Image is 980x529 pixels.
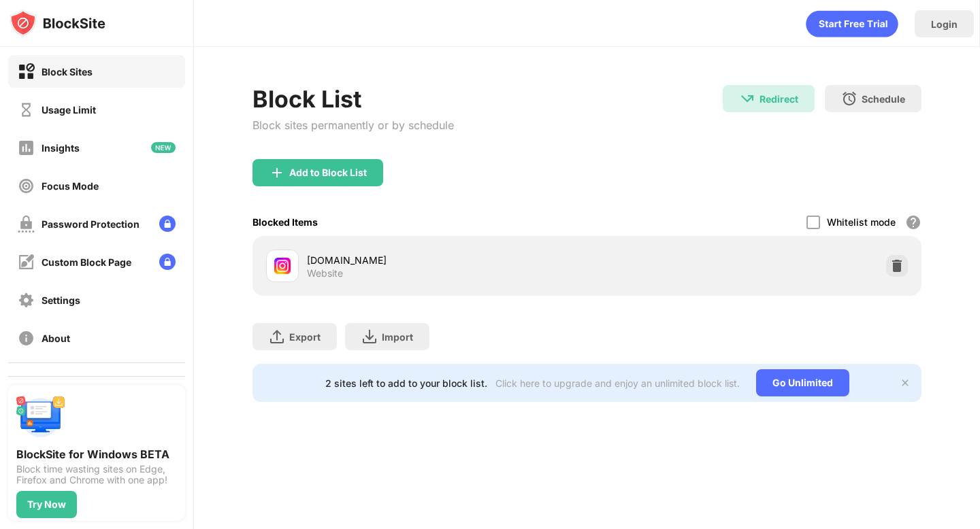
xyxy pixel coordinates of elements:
[252,118,454,132] div: Block sites permanently or by schedule
[16,447,177,461] div: BlockSite for Windows BETA
[42,294,80,306] div: Settings
[307,253,587,267] div: [DOMAIN_NAME]
[159,254,176,270] img: lock-menu.svg
[16,464,177,485] div: Block time wasting sites on Edge, Firefox and Chrome with one app!
[42,218,140,230] div: Password Protection
[10,10,105,37] img: logo-blocksite.svg
[252,85,454,113] div: Block List
[289,167,367,178] div: Add to Block List
[900,377,911,388] img: x-button.svg
[827,216,896,228] div: Whitelist mode
[307,267,343,279] div: Website
[42,256,131,268] div: Custom Block Page
[325,377,487,389] div: 2 sites left to add to your block list.
[151,142,176,153] img: new-icon.svg
[27,499,66,510] div: Try Now
[806,10,898,37] div: animation
[495,377,740,389] div: Click here to upgrade and enjoy an unlimited block list.
[274,258,291,274] img: favicons
[289,331,321,343] div: Export
[16,393,65,442] img: push-desktop.svg
[759,93,798,105] div: Redirect
[252,216,318,228] div: Blocked Items
[42,332,70,344] div: About
[18,292,35,309] img: settings-off.svg
[382,331,413,343] div: Import
[18,330,35,347] img: about-off.svg
[42,180,99,192] div: Focus Mode
[159,216,176,232] img: lock-menu.svg
[42,104,96,116] div: Usage Limit
[18,63,35,80] img: block-on.svg
[18,101,35,118] img: time-usage-off.svg
[862,93,905,105] div: Schedule
[18,254,35,271] img: customize-block-page-off.svg
[42,142,80,154] div: Insights
[756,369,849,396] div: Go Unlimited
[18,216,35,233] img: password-protection-off.svg
[18,177,35,194] img: focus-off.svg
[931,18,958,30] div: Login
[42,66,93,78] div: Block Sites
[18,139,35,156] img: insights-off.svg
